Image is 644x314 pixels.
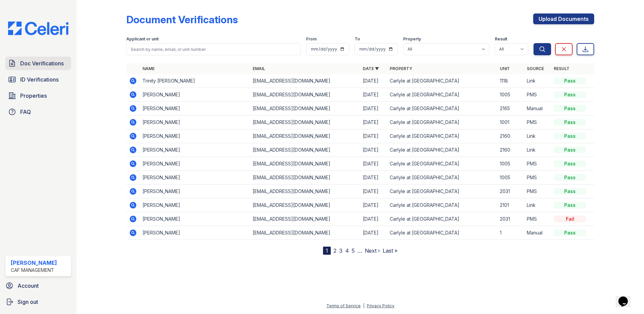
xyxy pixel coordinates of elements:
[11,259,57,267] div: [PERSON_NAME]
[387,212,497,226] td: Carlyle at [GEOGRAPHIC_DATA]
[360,102,387,116] td: [DATE]
[126,13,238,26] div: Document Verifications
[524,102,551,116] td: Manual
[140,157,250,171] td: [PERSON_NAME]
[360,74,387,88] td: [DATE]
[18,282,39,290] span: Account
[360,143,387,157] td: [DATE]
[339,247,343,254] a: 3
[250,74,360,88] td: [EMAIL_ADDRESS][DOMAIN_NAME]
[383,247,397,254] a: Last »
[554,188,586,195] div: Pass
[360,198,387,212] td: [DATE]
[497,226,524,240] td: 1
[524,129,551,143] td: Link
[387,102,497,116] td: Carlyle at [GEOGRAPHIC_DATA]
[140,74,250,88] td: Trinity [PERSON_NAME]
[403,36,421,42] label: Property
[360,157,387,171] td: [DATE]
[524,226,551,240] td: Manual
[360,171,387,185] td: [DATE]
[387,171,497,185] td: Carlyle at [GEOGRAPHIC_DATA]
[554,66,570,71] a: Result
[360,226,387,240] td: [DATE]
[554,119,586,126] div: Pass
[524,185,551,198] td: PMS
[140,116,250,129] td: [PERSON_NAME]
[5,57,71,70] a: Doc Verifications
[140,102,250,116] td: [PERSON_NAME]
[554,77,586,84] div: Pass
[497,185,524,198] td: 2031
[387,74,497,88] td: Carlyle at [GEOGRAPHIC_DATA]
[357,247,362,255] span: …
[363,303,364,308] div: |
[527,66,544,71] a: Source
[360,212,387,226] td: [DATE]
[345,247,349,254] a: 4
[306,36,317,42] label: From
[250,171,360,185] td: [EMAIL_ADDRESS][DOMAIN_NAME]
[524,157,551,171] td: PMS
[250,212,360,226] td: [EMAIL_ADDRESS][DOMAIN_NAME]
[387,157,497,171] td: Carlyle at [GEOGRAPHIC_DATA]
[326,303,361,308] a: Terms of Service
[250,157,360,171] td: [EMAIL_ADDRESS][DOMAIN_NAME]
[333,247,336,254] a: 2
[497,143,524,157] td: 2160
[360,116,387,129] td: [DATE]
[497,102,524,116] td: 2165
[387,88,497,102] td: Carlyle at [GEOGRAPHIC_DATA]
[140,212,250,226] td: [PERSON_NAME]
[3,22,74,35] img: CE_Logo_Blue-a8612792a0a2168367f1c8372b55b34899dd931a85d93a1a3d3e32e68fde9ad4.png
[497,116,524,129] td: 1001
[253,66,265,71] a: Email
[250,129,360,143] td: [EMAIL_ADDRESS][DOMAIN_NAME]
[387,226,497,240] td: Carlyle at [GEOGRAPHIC_DATA]
[250,226,360,240] td: [EMAIL_ADDRESS][DOMAIN_NAME]
[554,147,586,153] div: Pass
[140,88,250,102] td: [PERSON_NAME]
[5,105,71,119] a: FAQ
[20,108,31,116] span: FAQ
[20,92,47,100] span: Properties
[497,198,524,212] td: 2101
[554,174,586,181] div: Pass
[554,202,586,209] div: Pass
[497,171,524,185] td: 1005
[387,129,497,143] td: Carlyle at [GEOGRAPHIC_DATA]
[524,212,551,226] td: PMS
[524,143,551,157] td: Link
[524,74,551,88] td: Link
[140,129,250,143] td: [PERSON_NAME]
[365,247,380,254] a: Next ›
[323,247,331,255] div: 1
[3,295,74,309] a: Sign out
[524,88,551,102] td: PMS
[554,229,586,236] div: Pass
[250,116,360,129] td: [EMAIL_ADDRESS][DOMAIN_NAME]
[495,36,507,42] label: Result
[142,66,155,71] a: Name
[126,43,301,55] input: Search by name, email, or unit number
[11,267,57,274] div: CAF Management
[250,185,360,198] td: [EMAIL_ADDRESS][DOMAIN_NAME]
[554,105,586,112] div: Pass
[616,287,637,307] iframe: chat widget
[554,160,586,167] div: Pass
[387,185,497,198] td: Carlyle at [GEOGRAPHIC_DATA]
[5,89,71,102] a: Properties
[126,36,159,42] label: Applicant or unit
[387,116,497,129] td: Carlyle at [GEOGRAPHIC_DATA]
[20,75,59,84] span: ID Verifications
[360,185,387,198] td: [DATE]
[497,129,524,143] td: 2160
[250,102,360,116] td: [EMAIL_ADDRESS][DOMAIN_NAME]
[140,185,250,198] td: [PERSON_NAME]
[500,66,510,71] a: Unit
[390,66,412,71] a: Property
[497,74,524,88] td: 1118
[554,91,586,98] div: Pass
[533,13,594,24] a: Upload Documents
